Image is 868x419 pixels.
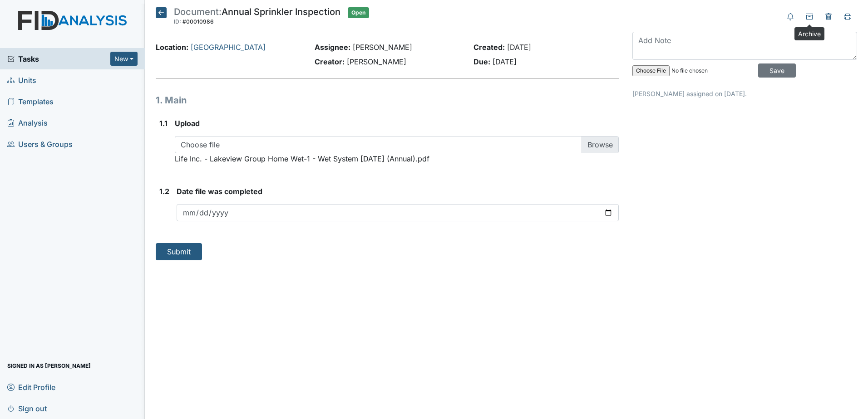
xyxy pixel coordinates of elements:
[493,57,517,66] span: [DATE]
[7,94,54,108] span: Templates
[7,137,73,151] span: Users & Groups
[7,73,36,87] span: Units
[156,43,188,52] strong: Location:
[177,187,262,196] span: Date file was completed
[473,57,490,66] strong: Due:
[315,57,345,66] strong: Creator:
[348,7,369,18] span: Open
[794,27,824,40] div: Archive
[174,18,181,25] span: ID:
[159,118,168,129] label: 1.1
[347,57,406,66] span: [PERSON_NAME]
[191,43,266,52] a: [GEOGRAPHIC_DATA]
[7,116,48,130] span: Analysis
[110,52,138,66] button: New
[159,186,169,197] label: 1.2
[315,43,350,52] strong: Assignee:
[175,119,200,128] span: Upload
[156,93,619,107] h1: 1. Main
[175,154,429,163] span: Life Inc. - Lakeview Group Home Wet-1 - Wet System [DATE] (Annual).pdf
[7,401,47,415] span: Sign out
[758,63,796,78] input: Save
[174,6,222,17] span: Document:
[507,43,531,52] span: [DATE]
[473,43,505,52] strong: Created:
[7,54,110,64] a: Tasks
[632,89,857,98] p: [PERSON_NAME] assigned on [DATE].
[174,7,340,27] div: Annual Sprinkler Inspection
[353,43,412,52] span: [PERSON_NAME]
[7,380,55,394] span: Edit Profile
[7,359,91,373] span: Signed in as [PERSON_NAME]
[156,243,202,260] button: Submit
[182,18,214,25] span: #00010986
